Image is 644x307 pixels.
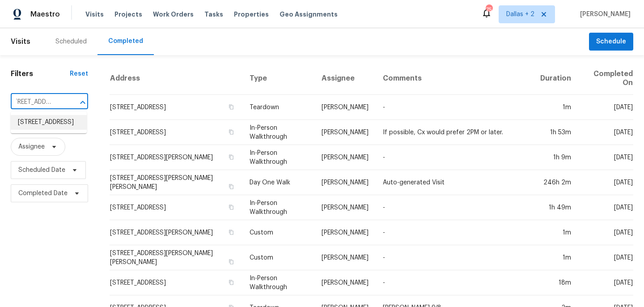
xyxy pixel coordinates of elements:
[376,195,533,220] td: -
[242,195,314,220] td: In-Person Walkthrough
[589,33,633,51] button: Schedule
[314,195,376,220] td: [PERSON_NAME]
[376,120,533,145] td: If possible, Cx would prefer 2PM or later.
[11,32,30,51] span: Visits
[153,10,194,19] span: Work Orders
[533,220,578,245] td: 1m
[533,245,578,270] td: 1m
[486,5,492,14] div: 75
[376,270,533,295] td: -
[533,62,578,95] th: Duration
[110,145,242,170] td: [STREET_ADDRESS][PERSON_NAME]
[314,245,376,270] td: [PERSON_NAME]
[376,220,533,245] td: -
[110,120,242,145] td: [STREET_ADDRESS]
[55,37,87,46] div: Scheduled
[11,95,63,109] input: Search for an address...
[18,189,68,198] span: Completed Date
[242,270,314,295] td: In-Person Walkthrough
[227,128,235,136] button: Copy Address
[110,270,242,295] td: [STREET_ADDRESS]
[376,95,533,120] td: -
[533,195,578,220] td: 1h 49m
[578,95,633,120] td: [DATE]
[110,220,242,245] td: [STREET_ADDRESS][PERSON_NAME]
[314,145,376,170] td: [PERSON_NAME]
[11,115,87,130] li: [STREET_ADDRESS]
[533,145,578,170] td: 1h 9m
[376,62,533,95] th: Comments
[85,10,104,19] span: Visits
[376,245,533,270] td: -
[227,153,235,161] button: Copy Address
[533,170,578,195] td: 246h 2m
[110,195,242,220] td: [STREET_ADDRESS]
[314,62,376,95] th: Assignee
[242,220,314,245] td: Custom
[314,220,376,245] td: [PERSON_NAME]
[114,10,142,19] span: Projects
[578,170,633,195] td: [DATE]
[506,10,534,19] span: Dallas + 2
[234,10,269,19] span: Properties
[227,258,235,266] button: Copy Address
[204,11,223,17] span: Tasks
[314,170,376,195] td: [PERSON_NAME]
[110,245,242,270] td: [STREET_ADDRESS][PERSON_NAME][PERSON_NAME]
[578,62,633,95] th: Completed On
[70,69,88,78] div: Reset
[376,170,533,195] td: Auto-generated Visit
[533,95,578,120] td: 1m
[242,245,314,270] td: Custom
[76,96,89,109] button: Close
[227,103,235,111] button: Copy Address
[376,145,533,170] td: -
[18,142,45,151] span: Assignee
[227,228,235,236] button: Copy Address
[578,270,633,295] td: [DATE]
[314,270,376,295] td: [PERSON_NAME]
[242,145,314,170] td: In-Person Walkthrough
[110,95,242,120] td: [STREET_ADDRESS]
[242,62,314,95] th: Type
[280,10,338,19] span: Geo Assignments
[18,166,65,175] span: Scheduled Date
[533,120,578,145] td: 1h 53m
[533,270,578,295] td: 18m
[242,170,314,195] td: Day One Walk
[242,120,314,145] td: In-Person Walkthrough
[578,145,633,170] td: [DATE]
[314,95,376,120] td: [PERSON_NAME]
[578,195,633,220] td: [DATE]
[578,220,633,245] td: [DATE]
[227,203,235,211] button: Copy Address
[578,120,633,145] td: [DATE]
[576,10,631,19] span: [PERSON_NAME]
[242,95,314,120] td: Teardown
[578,245,633,270] td: [DATE]
[110,62,242,95] th: Address
[30,10,60,19] span: Maestro
[110,170,242,195] td: [STREET_ADDRESS][PERSON_NAME][PERSON_NAME]
[108,37,143,46] div: Completed
[11,69,70,78] h1: Filters
[596,36,626,47] span: Schedule
[227,278,235,286] button: Copy Address
[227,183,235,191] button: Copy Address
[314,120,376,145] td: [PERSON_NAME]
